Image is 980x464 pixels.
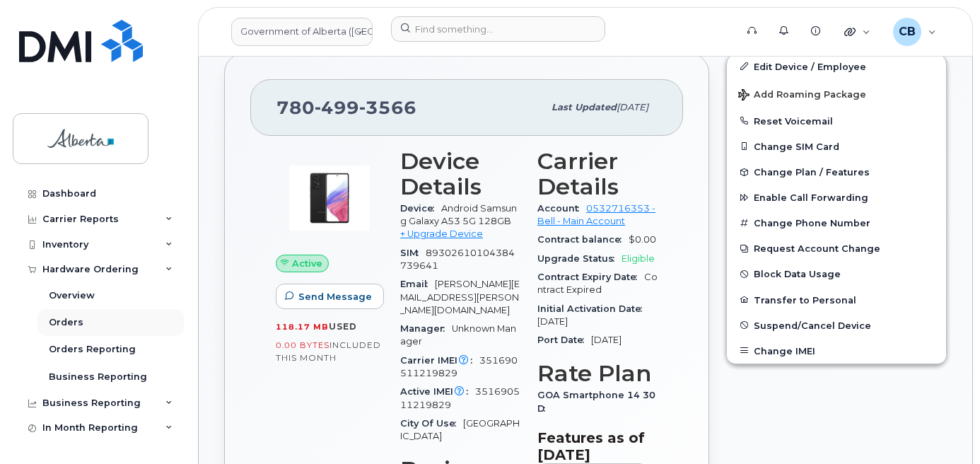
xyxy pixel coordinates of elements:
span: 351690511219829 [400,386,520,410]
div: Quicklinks [834,18,880,46]
img: image20231002-3703462-kjv75p.jpeg [287,156,372,240]
button: Add Roaming Package [727,79,946,108]
span: City Of Use [400,418,463,429]
span: [PERSON_NAME][EMAIL_ADDRESS][PERSON_NAME][DOMAIN_NAME] [400,279,520,315]
span: GOA Smartphone 14 30D [537,390,655,413]
span: used [329,321,357,332]
span: Suspend/Cancel Device [754,320,871,330]
a: Edit Device / Employee [727,54,946,79]
span: Last updated [552,102,617,112]
span: SIM [400,248,426,258]
button: Enable Call Forwarding [727,185,946,210]
span: Port Date [537,335,591,345]
div: Carmen Borgess [883,18,946,46]
span: Android Samsung Galaxy A53 5G 128GB [400,203,517,226]
span: Account [537,203,586,214]
button: Request Account Change [727,236,946,261]
button: Reset Voicemail [727,108,946,134]
span: Carrier IMEI [400,355,479,366]
span: 0.00 Bytes [276,340,329,350]
button: Change Phone Number [727,210,946,236]
h3: Rate Plan [537,361,658,386]
button: Transfer to Personal [727,287,946,313]
a: + Upgrade Device [400,228,483,239]
span: Manager [400,323,452,334]
span: Add Roaming Package [738,89,866,103]
span: Contract Expiry Date [537,272,644,282]
span: CB [899,23,916,40]
a: 0532716353 - Bell - Main Account [537,203,655,226]
h3: Features as of [DATE] [537,429,658,463]
button: Suspend/Cancel Device [727,313,946,338]
button: Block Data Usage [727,261,946,286]
button: Change IMEI [727,338,946,364]
button: Send Message [276,284,384,309]
span: Contract balance [537,234,629,245]
span: [DATE] [537,316,568,327]
span: Initial Activation Date [537,303,649,314]
span: 351690511219829 [400,355,518,378]
h3: Device Details [400,149,520,199]
span: 3566 [359,97,416,118]
a: Government of Alberta (GOA) [231,18,373,46]
span: Enable Call Forwarding [754,192,868,203]
span: Send Message [298,290,372,303]
span: Upgrade Status [537,253,622,264]
span: 89302610104384739641 [400,248,515,271]
span: Unknown Manager [400,323,516,347]
span: 499 [315,97,359,118]
span: 780 [276,97,416,118]
span: $0.00 [629,234,656,245]
span: Email [400,279,435,289]
button: Change Plan / Features [727,159,946,185]
h3: Carrier Details [537,149,658,199]
span: Active IMEI [400,386,475,397]
span: Change Plan / Features [754,167,870,178]
span: Eligible [622,253,655,264]
input: Find something... [391,16,605,42]
button: Change SIM Card [727,134,946,159]
span: [DATE] [591,335,622,345]
span: included this month [276,340,381,363]
span: 118.17 MB [276,322,329,332]
span: [DATE] [617,102,648,112]
span: Active [292,257,322,270]
span: Device [400,203,441,214]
